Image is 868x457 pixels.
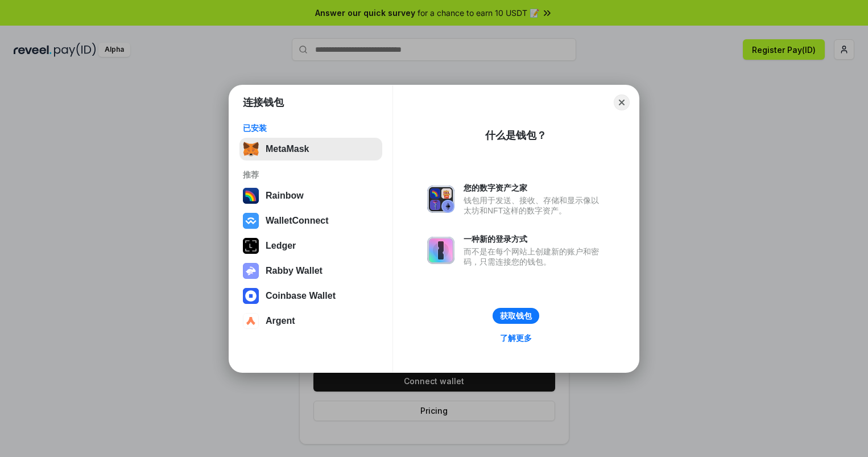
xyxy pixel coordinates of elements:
div: Argent [266,316,295,326]
button: Rabby Wallet [239,260,382,282]
div: 已安装 [243,123,379,133]
div: 什么是钱包？ [485,129,547,142]
div: Rabby Wallet [266,266,323,276]
img: svg+xml,%3Csvg%20width%3D%2228%22%20height%3D%2228%22%20viewBox%3D%220%200%2028%2028%22%20fill%3D... [243,313,259,329]
div: Ledger [266,241,296,251]
button: Coinbase Wallet [239,285,382,307]
img: svg+xml,%3Csvg%20xmlns%3D%22http%3A%2F%2Fwww.w3.org%2F2000%2Fsvg%22%20fill%3D%22none%22%20viewBox... [427,186,454,213]
button: MetaMask [239,138,382,160]
h1: 连接钱包 [243,96,284,109]
img: svg+xml,%3Csvg%20xmlns%3D%22http%3A%2F%2Fwww.w3.org%2F2000%2Fsvg%22%20fill%3D%22none%22%20viewBox... [243,263,259,279]
div: Coinbase Wallet [266,291,336,301]
button: Argent [239,310,382,332]
img: svg+xml,%3Csvg%20xmlns%3D%22http%3A%2F%2Fwww.w3.org%2F2000%2Fsvg%22%20fill%3D%22none%22%20viewBox... [427,237,454,264]
div: 您的数字资产之家 [464,183,605,193]
div: 推荐 [243,170,379,180]
button: Ledger [239,234,382,257]
div: 而不是在每个网站上创建新的账户和密码，只需连接您的钱包。 [464,246,605,267]
a: 了解更多 [493,331,539,345]
div: 获取钱包 [500,311,532,321]
button: Rainbow [239,184,382,207]
div: Rainbow [266,191,304,201]
div: MetaMask [266,144,309,154]
div: 一种新的登录方式 [464,234,605,244]
div: WalletConnect [266,216,329,226]
button: WalletConnect [239,209,382,232]
img: svg+xml,%3Csvg%20fill%3D%22none%22%20height%3D%2233%22%20viewBox%3D%220%200%2035%2033%22%20width%... [243,141,259,157]
div: 了解更多 [500,333,532,343]
img: svg+xml,%3Csvg%20width%3D%2228%22%20height%3D%2228%22%20viewBox%3D%220%200%2028%2028%22%20fill%3D... [243,288,259,304]
button: 获取钱包 [493,308,539,324]
img: svg+xml,%3Csvg%20width%3D%2228%22%20height%3D%2228%22%20viewBox%3D%220%200%2028%2028%22%20fill%3D... [243,213,259,229]
img: svg+xml,%3Csvg%20width%3D%22120%22%20height%3D%22120%22%20viewBox%3D%220%200%20120%20120%22%20fil... [243,188,259,204]
button: Close [614,94,630,110]
img: svg+xml,%3Csvg%20xmlns%3D%22http%3A%2F%2Fwww.w3.org%2F2000%2Fsvg%22%20width%3D%2228%22%20height%3... [243,238,259,254]
div: 钱包用于发送、接收、存储和显示像以太坊和NFT这样的数字资产。 [464,195,605,216]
